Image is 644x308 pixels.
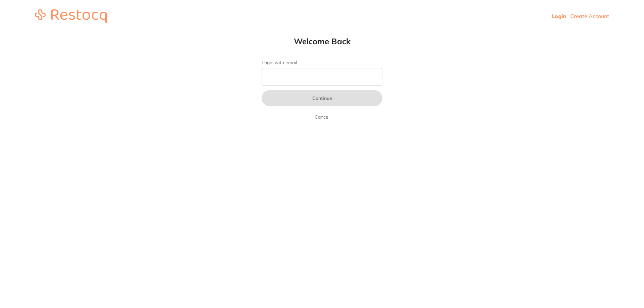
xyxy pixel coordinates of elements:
[570,13,609,19] a: Create Account
[248,36,396,46] h1: Welcome Back
[262,60,382,65] label: Login with email
[262,90,382,106] button: Continue
[552,13,566,19] a: Login
[313,113,331,121] a: Cancel
[35,9,107,23] img: restocq_logo.svg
